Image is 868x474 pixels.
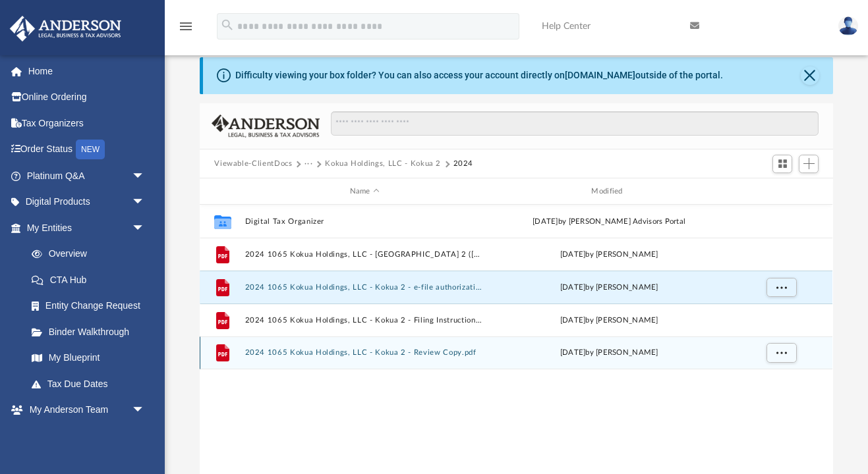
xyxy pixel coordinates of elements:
div: Name [245,186,484,197]
button: Kokua Holdings, LLC - Kokua 2 [325,158,441,170]
div: [DATE] by [PERSON_NAME] Advisors Portal [490,216,729,228]
i: search [220,18,235,32]
div: NEW [76,140,105,159]
span: arrow_drop_down [132,215,158,242]
button: More options [767,343,797,363]
button: ··· [304,158,313,170]
a: Order StatusNEW [9,136,165,163]
a: Overview [18,241,165,267]
a: My Entitiesarrow_drop_down [9,215,165,241]
div: Difficulty viewing your box folder? You can also access your account directly on outside of the p... [235,68,723,82]
a: menu [178,25,194,34]
span: arrow_drop_down [132,397,158,424]
button: Digital Tax Organizer [245,217,484,226]
a: Online Ordering [9,84,165,111]
div: by [PERSON_NAME] [490,347,729,359]
button: 2024 [453,158,474,170]
a: Digital Productsarrow_drop_down [9,189,165,215]
button: 2024 1065 Kokua Holdings, LLC - [GEOGRAPHIC_DATA] 2 ([GEOGRAPHIC_DATA]) Print, Sign, Mail.pdf [245,250,484,259]
div: by [PERSON_NAME] [490,315,729,327]
div: id [206,186,239,197]
button: More options [767,278,797,298]
span: [DATE] [560,251,586,258]
i: menu [178,18,194,34]
span: arrow_drop_down [132,189,158,216]
div: by [PERSON_NAME] [490,249,729,261]
span: [DATE] [560,317,586,324]
img: Anderson Advisors Platinum Portal [6,16,125,41]
a: My Blueprint [18,345,158,371]
a: [DOMAIN_NAME] [565,70,635,80]
a: Platinum Q&Aarrow_drop_down [9,163,165,189]
a: Entity Change Request [18,293,165,319]
a: CTA Hub [18,267,165,293]
span: [DATE] [560,284,586,291]
span: [DATE] [560,349,586,356]
a: Tax Due Dates [18,371,165,397]
input: Search files and folders [331,111,819,136]
img: User Pic [838,16,858,36]
div: by [PERSON_NAME] [490,282,729,294]
button: Switch to Grid View [772,155,792,173]
a: My Anderson Teamarrow_drop_down [9,397,158,423]
span: arrow_drop_down [132,163,158,190]
button: Close [801,66,819,85]
a: My Anderson Team [18,423,152,449]
button: 2024 1065 Kokua Holdings, LLC - Kokua 2 - Filing Instructions.pdf [245,316,484,325]
button: Add [799,155,819,173]
button: 2024 1065 Kokua Holdings, LLC - Kokua 2 - Review Copy.pdf [245,349,484,357]
a: Binder Walkthrough [18,319,165,345]
div: id [735,186,827,197]
button: Viewable-ClientDocs [214,158,292,170]
a: Home [9,58,165,84]
button: 2024 1065 Kokua Holdings, LLC - Kokua 2 - e-file authorization - please sign.pdf [245,283,484,292]
div: Modified [490,186,729,197]
a: Tax Organizers [9,110,165,136]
